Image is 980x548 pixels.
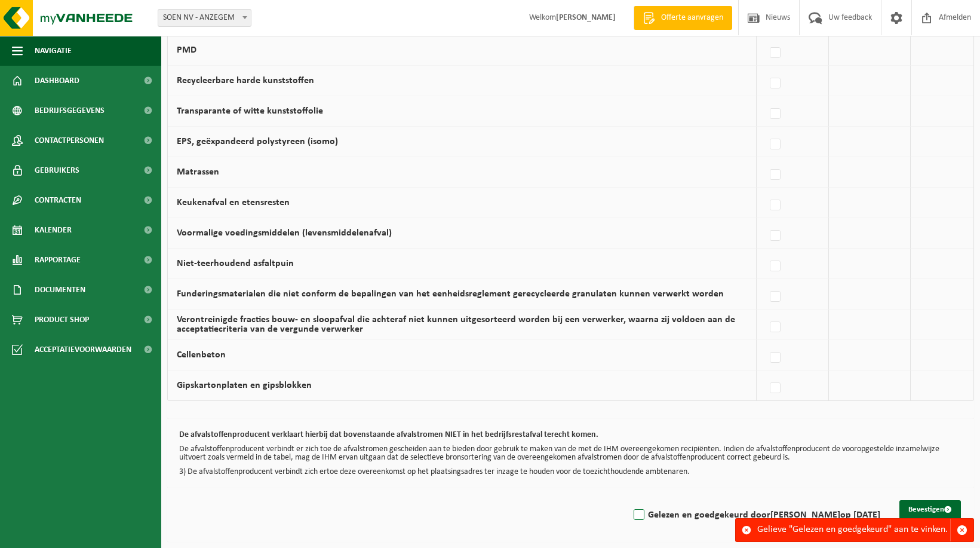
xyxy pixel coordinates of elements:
[177,167,219,177] label: Matrassen
[35,185,81,215] span: Contracten
[177,259,294,268] label: Niet-teerhoudend asfaltpuin
[658,12,726,24] span: Offerte aanvragen
[177,228,392,238] label: Voormalige voedingsmiddelen (levensmiddelenafval)
[757,519,950,541] div: Gelieve "Gelezen en goedgekeurd" aan te vinken.
[177,289,724,299] label: Funderingsmaterialen die niet conform de bepalingen van het eenheidsreglement gerecycleerde granu...
[177,315,735,334] label: Verontreinigde fracties bouw- en sloopafval die achteraf niet kunnen uitgesorteerd worden bij een...
[770,510,840,520] strong: [PERSON_NAME]
[177,106,323,116] label: Transparante of witte kunststoffolie
[177,45,196,55] label: PMD
[158,10,251,26] span: SOEN NV - ANZEGEM
[35,245,81,275] span: Rapportage
[177,381,312,390] label: Gipskartonplaten en gipsblokken
[35,66,79,96] span: Dashboard
[35,96,105,125] span: Bedrijfsgegevens
[177,76,314,85] label: Recycleerbare harde kunststoffen
[177,198,290,207] label: Keukenafval en etensresten
[556,13,616,22] strong: [PERSON_NAME]
[35,335,131,365] span: Acceptatievoorwaarden
[35,305,89,335] span: Product Shop
[35,155,79,185] span: Gebruikers
[35,36,72,66] span: Navigatie
[35,125,104,155] span: Contactpersonen
[179,430,598,439] b: De afvalstoffenproducent verklaart hierbij dat bovenstaande afvalstromen NIET in het bedrijfsrest...
[179,468,962,476] p: 3) De afvalstoffenproducent verbindt zich ertoe deze overeenkomst op het plaatsingsadres ter inza...
[158,9,251,27] span: SOEN NV - ANZEGEM
[899,500,961,519] button: Bevestigen
[631,506,880,524] label: Gelezen en goedgekeurd door op [DATE]
[177,137,338,146] label: EPS, geëxpandeerd polystyreen (isomo)
[35,215,72,245] span: Kalender
[179,445,962,462] p: De afvalstoffenproducent verbindt er zich toe de afvalstromen gescheiden aan te bieden door gebru...
[634,6,732,30] a: Offerte aanvragen
[177,350,226,360] label: Cellenbeton
[35,275,85,305] span: Documenten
